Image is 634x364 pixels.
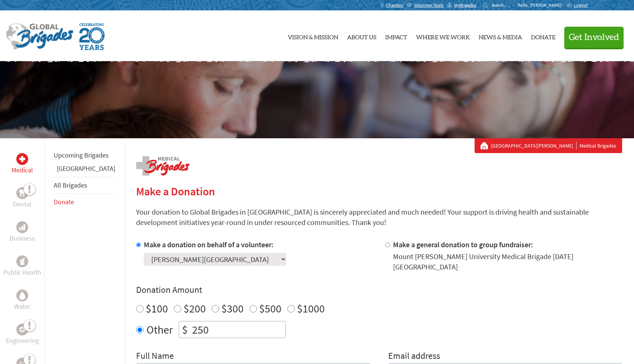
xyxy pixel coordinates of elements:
label: $300 [221,301,244,315]
label: Email address [388,350,440,363]
div: Medical Brigades [481,142,616,149]
div: Water [16,289,28,301]
div: Mount [PERSON_NAME] University Medical Brigade [DATE] [GEOGRAPHIC_DATA] [393,251,623,272]
li: Guatemala [54,163,115,177]
p: Medical [11,165,33,175]
h4: Donation Amount [136,284,622,296]
label: Full Name [136,350,174,363]
span: Logout [574,2,588,8]
span: Chapters [386,2,403,8]
input: Search... [491,2,512,8]
label: Make a donation on behalf of a volunteer: [144,240,274,249]
label: $500 [259,301,281,315]
img: Dental [19,189,25,196]
label: $100 [146,301,168,315]
div: Medical [16,153,28,165]
span: MyBrigades [454,2,476,8]
h2: Make a Donation [136,185,622,198]
a: Public HealthPublic Health [3,255,41,278]
li: All Brigades [54,177,115,194]
div: $ [179,321,191,338]
a: EngineeringEngineering [6,324,39,346]
a: Donate [531,17,555,55]
label: Other [146,321,173,338]
a: All Brigades [54,181,87,189]
img: Engineering [19,327,25,332]
span: Volunteer Tools [414,2,443,8]
p: Water [14,301,30,312]
p: Hello, [PERSON_NAME]! [518,2,566,8]
img: Water [19,291,25,300]
img: logo-medical.png [136,156,189,176]
img: Medical [19,156,25,162]
a: Upcoming Brigades [54,151,109,159]
img: Global Brigades Celebrating 20 Years [79,23,105,50]
label: $200 [184,301,206,315]
a: MedicalMedical [11,153,33,175]
a: WaterWater [14,289,30,312]
a: Impact [385,17,407,55]
label: Make a general donation to group fundraiser: [393,240,533,249]
a: News & Media [479,17,522,55]
li: Donate [54,194,115,210]
button: Get Involved [564,27,624,48]
img: Business [19,224,25,230]
a: DentalDental [13,187,32,209]
a: [GEOGRAPHIC_DATA][PERSON_NAME] [491,142,577,149]
a: About Us [347,17,376,55]
input: Enter Amount [191,321,285,338]
p: Business [10,233,35,244]
p: Engineering [6,335,39,346]
img: Public Health [19,258,25,265]
a: Logout [566,2,588,8]
a: Where We Work [416,17,470,55]
p: Public Health [3,267,41,278]
label: $1000 [297,301,325,315]
div: Dental [16,187,28,199]
a: [GEOGRAPHIC_DATA] [57,164,115,173]
a: Donate [54,198,74,206]
span: Get Involved [569,33,619,42]
div: Business [16,221,28,233]
div: Public Health [16,255,28,267]
div: Engineering [16,324,28,335]
img: Global Brigades Logo [6,23,73,50]
a: Vision & Mission [288,17,338,55]
p: Dental [13,199,32,209]
li: Upcoming Brigades [54,147,115,163]
a: BusinessBusiness [10,221,35,244]
p: Your donation to Global Brigades in [GEOGRAPHIC_DATA] is sincerely appreciated and much needed! Y... [136,207,622,228]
